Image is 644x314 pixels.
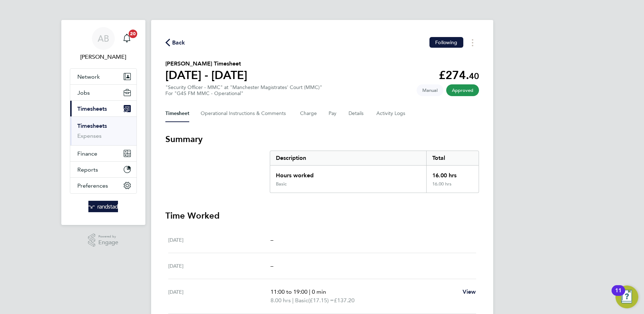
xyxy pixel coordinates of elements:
[70,116,136,145] div: Timesheets
[77,182,108,189] span: Preferences
[168,236,271,244] div: [DATE]
[426,166,478,181] div: 16.00 hrs
[276,181,287,187] div: Basic
[165,38,185,47] button: Back
[334,297,355,304] span: £137.20
[70,53,137,61] span: Alex Burke
[88,201,118,212] img: randstad-logo-retina.png
[120,27,134,50] a: 20
[446,84,479,96] span: This timesheet has been approved.
[426,151,478,165] div: Total
[615,286,638,308] button: Open Resource Center, 11 new notifications
[70,201,137,212] a: Go to home page
[88,234,118,247] a: Powered byEngage
[417,84,443,96] span: This timesheet was manually created.
[70,27,137,61] a: AB[PERSON_NAME]
[426,181,478,193] div: 16.00 hrs
[329,105,337,122] button: Pay
[77,105,107,112] span: Timesheets
[271,236,273,243] span: –
[70,85,136,100] button: Jobs
[271,297,291,304] span: 8.00 hrs
[376,105,406,122] button: Activity Logs
[77,132,102,139] a: Expenses
[439,68,479,82] app-decimal: £274.
[429,37,463,48] button: Following
[270,151,479,193] div: Summary
[70,178,136,193] button: Preferences
[295,296,308,305] span: Basic
[469,71,479,81] span: 40
[61,20,145,225] nav: Main navigation
[77,89,90,96] span: Jobs
[98,234,118,240] span: Powered by
[165,105,189,122] button: Timesheet
[168,288,271,305] div: [DATE]
[201,105,289,122] button: Operational Instructions & Comments
[270,166,427,181] div: Hours worked
[165,134,479,145] h3: Summary
[70,69,136,84] button: Network
[172,38,185,47] span: Back
[77,122,107,129] a: Timesheets
[615,291,622,300] div: 11
[466,37,479,48] button: Timesheets Menu
[292,297,294,304] span: |
[168,262,271,270] div: [DATE]
[308,297,334,304] span: (£17.15) =
[349,105,365,122] button: Details
[77,166,98,173] span: Reports
[271,262,273,269] span: –
[129,30,137,38] span: 20
[300,105,317,122] button: Charge
[271,288,308,295] span: 11:00 to 19:00
[463,288,476,296] a: View
[98,34,109,43] span: AB
[70,101,136,116] button: Timesheets
[98,240,118,246] span: Engage
[165,84,322,96] div: "Security Officer - MMC" at "Manchester Magistrates' Court (MMC)"
[165,210,479,221] h3: Time Worked
[270,151,427,165] div: Description
[165,90,322,96] div: For "G4S FM MMC - Operational"
[70,162,136,177] button: Reports
[77,73,100,80] span: Network
[70,146,136,161] button: Finance
[77,150,97,157] span: Finance
[435,39,457,46] span: Following
[312,288,326,295] span: 0 min
[165,68,247,82] h1: [DATE] - [DATE]
[309,288,310,295] span: |
[165,59,247,68] h2: [PERSON_NAME] Timesheet
[463,288,476,295] span: View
